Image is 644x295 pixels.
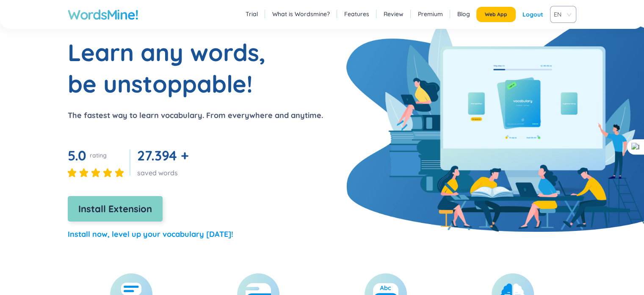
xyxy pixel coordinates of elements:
[344,10,369,18] a: Features
[68,196,163,222] button: Install Extension
[476,7,516,22] button: Web App
[90,151,107,160] div: rating
[68,147,86,164] span: 5.0
[272,10,330,18] a: What is Wordsmine?
[554,8,569,21] span: EN
[68,205,163,214] a: Install Extension
[418,10,443,18] a: Premium
[384,10,404,18] a: Review
[522,7,543,22] div: Logout
[68,110,323,121] p: The fastest way to learn vocabulary. From everywhere and anytime.
[68,228,233,240] p: Install now, level up your vocabulary [DATE]!
[137,168,192,177] div: saved words
[246,10,258,18] a: Trial
[485,11,507,18] span: Web App
[137,147,188,164] span: 27.394 +
[457,10,470,18] a: Blog
[78,202,152,216] span: Install Extension
[68,6,138,23] a: WordsMine!
[68,37,279,99] h1: Learn any words, be unstoppable!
